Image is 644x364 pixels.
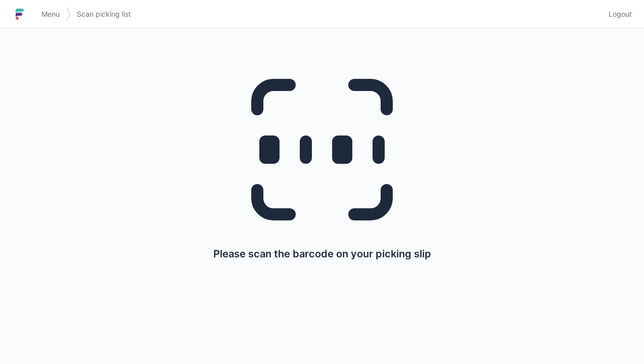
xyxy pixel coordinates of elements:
img: logo-small.jpg [12,6,27,22]
img: svg> [66,2,71,26]
p: Please scan the barcode on your picking slip [213,247,431,261]
a: Scan picking list [71,5,137,23]
a: Menu [35,5,66,23]
span: Menu [41,9,60,19]
a: Logout [603,5,632,23]
span: Logout [609,9,632,19]
span: Scan picking list [77,9,131,19]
